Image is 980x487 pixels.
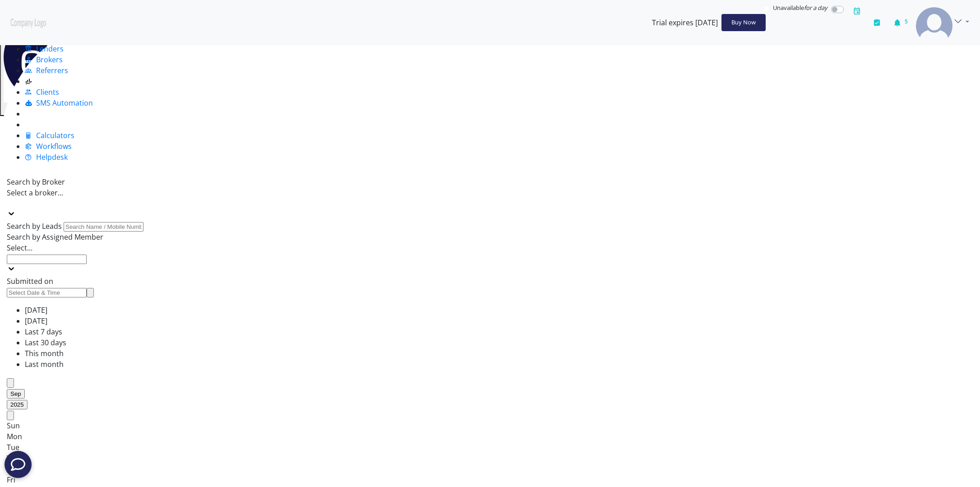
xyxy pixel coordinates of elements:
img: company-logo-placeholder.1a1b062.png [7,12,49,33]
a: SMS Automation [25,98,93,108]
i: for a day [804,4,827,12]
a: Referrers [25,65,68,75]
a: Workflows [25,141,72,151]
span: 5 [905,18,908,25]
a: Calculators [25,130,74,140]
a: Clients [25,87,59,97]
span: Calculators [36,130,74,140]
span: Lenders [36,44,64,54]
span: Trial expires [DATE] [652,18,718,28]
span: Brokers [36,55,63,65]
a: Brokers [25,55,63,65]
button: 5 [889,4,912,42]
span: Clients [36,87,59,97]
img: svg+xml;base64,PHN2ZyB4bWxucz0iaHR0cDovL3d3dy53My5vcmcvMjAwMC9zdmciIHdpZHRoPSI4MS4zODIiIGhlaWdodD... [916,7,952,38]
span: Referrers [36,65,68,75]
button: Buy Now [721,14,766,31]
a: Helpdesk [25,152,68,162]
span: Helpdesk [36,152,68,162]
a: Lenders [25,44,64,54]
span: Workflows [36,141,72,151]
span: Unavailable [773,4,827,12]
span: SMS Automation [36,98,93,108]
